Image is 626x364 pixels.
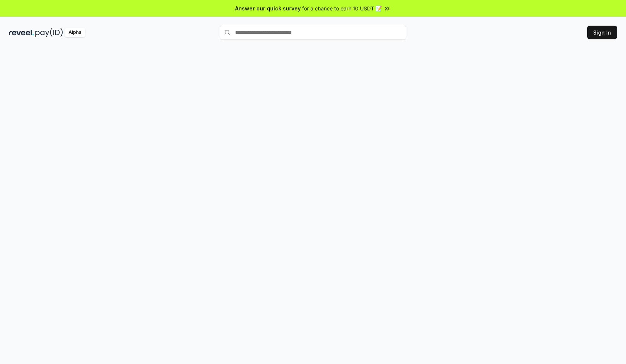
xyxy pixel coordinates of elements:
[64,28,85,37] div: Alpha
[587,26,617,39] button: Sign In
[235,4,301,12] span: Answer our quick survey
[35,28,63,37] img: pay_id
[9,28,34,37] img: reveel_dark
[302,4,382,12] span: for a chance to earn 10 USDT 📝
